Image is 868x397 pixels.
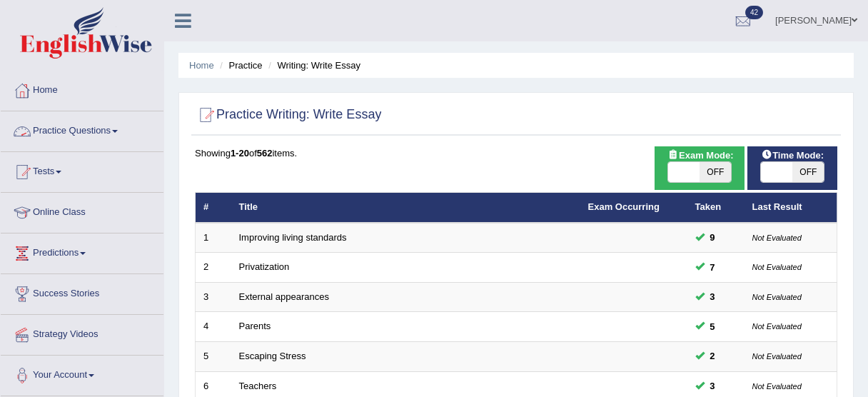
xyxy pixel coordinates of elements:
[1,111,163,147] a: Practice Questions
[196,282,231,312] td: 3
[687,193,745,223] th: Taken
[752,322,802,331] small: Not Evaluated
[792,162,824,182] span: OFF
[705,289,721,304] span: You can still take this question
[239,291,329,302] a: External appearances
[1,233,163,269] a: Predictions
[1,274,163,310] a: Success Stories
[705,378,721,393] span: You can still take this question
[196,312,231,342] td: 4
[1,356,163,391] a: Your Account
[216,59,262,72] li: Practice
[257,148,273,159] b: 562
[231,193,580,223] th: Title
[655,146,745,190] div: Show exams occurring in exams
[662,148,739,163] span: Exam Mode:
[239,232,347,243] a: Improving living standards
[752,293,802,301] small: Not Evaluated
[239,351,306,361] a: Escaping Stress
[700,162,731,182] span: OFF
[745,193,837,223] th: Last Result
[1,315,163,351] a: Strategy Videos
[752,263,802,271] small: Not Evaluated
[239,261,290,272] a: Privatization
[752,352,802,361] small: Not Evaluated
[196,253,231,283] td: 2
[705,260,721,275] span: You can still take this question
[705,348,721,363] span: You can still take this question
[239,321,271,331] a: Parents
[196,342,231,372] td: 5
[231,148,249,159] b: 1-20
[588,201,660,212] a: Exam Occurring
[239,381,277,391] a: Teachers
[195,104,381,126] h2: Practice Writing: Write Essay
[752,382,802,391] small: Not Evaluated
[189,60,214,71] a: Home
[745,6,763,19] span: 42
[196,223,231,253] td: 1
[1,193,163,228] a: Online Class
[195,146,837,160] div: Showing of items.
[1,152,163,188] a: Tests
[1,71,163,106] a: Home
[752,233,802,242] small: Not Evaluated
[265,59,360,72] li: Writing: Write Essay
[705,230,721,245] span: You can still take this question
[705,319,721,334] span: You can still take this question
[755,148,829,163] span: Time Mode:
[196,193,231,223] th: #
